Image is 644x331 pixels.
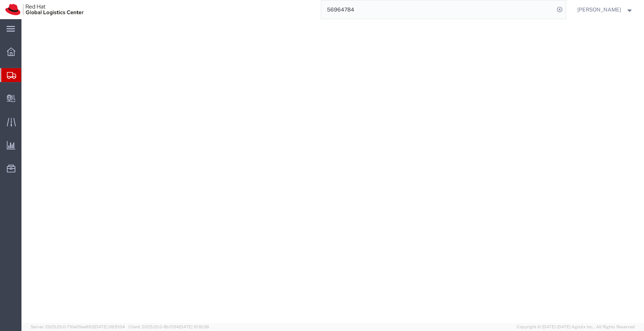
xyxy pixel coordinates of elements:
span: [DATE] 09:51:04 [94,324,125,329]
iframe: FS Legacy Container [21,19,644,323]
img: logo [5,4,84,15]
button: [PERSON_NAME] [577,5,634,14]
span: Copyright © [DATE]-[DATE] Agistix Inc., All Rights Reserved [517,324,635,330]
span: [DATE] 10:16:38 [179,324,209,329]
span: Client: 2025.20.0-8b113f4 [128,324,209,329]
span: Sona Mala [577,5,621,14]
input: Search for shipment number, reference number [321,0,554,19]
span: Server: 2025.20.0-710e05ee653 [31,324,125,329]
